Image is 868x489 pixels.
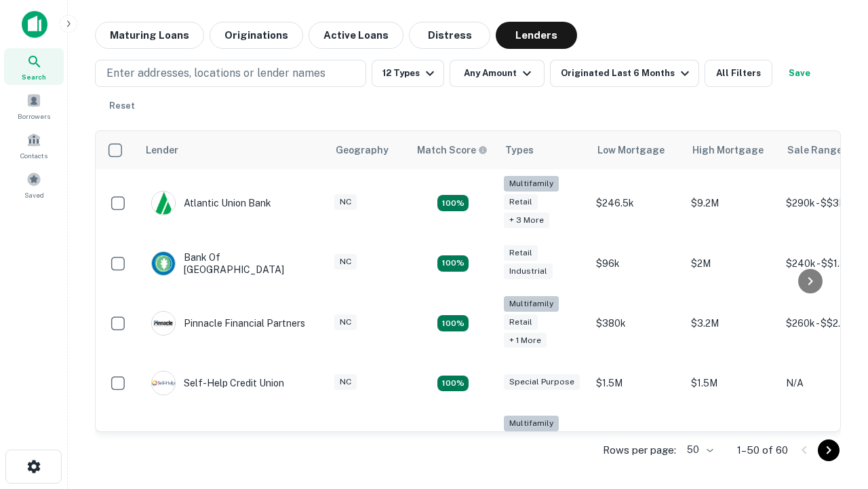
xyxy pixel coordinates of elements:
[504,374,580,390] div: Special Purpose
[589,169,684,238] td: $246.5k
[561,65,693,81] div: Originated Last 6 Months
[692,142,764,158] div: High Mortgage
[778,60,821,87] button: Save your search to get updates of matches that match your search criteria.
[603,442,676,458] p: Rows per page:
[146,142,178,158] div: Lender
[682,440,715,460] div: 50
[504,333,547,348] div: + 1 more
[18,111,50,122] span: Borrowers
[409,131,497,169] th: Capitalize uses an advanced AI algorithm to match your search with the best lender. The match sco...
[334,194,357,210] div: NC
[437,195,469,211] div: Matching Properties: 10, hasApolloMatch: undefined
[409,22,490,49] button: Distress
[4,127,64,164] a: Contacts
[100,92,144,120] button: Reset
[684,409,779,477] td: $3.2M
[818,439,840,461] button: Go to next page
[151,251,314,276] div: Bank Of [GEOGRAPHIC_DATA]
[328,131,409,169] th: Geography
[589,409,684,477] td: $246k
[684,131,779,169] th: High Mortgage
[504,416,559,431] div: Multifamily
[95,22,204,49] button: Maturing Loans
[138,131,328,169] th: Lender
[336,142,389,158] div: Geography
[737,442,788,458] p: 1–50 of 60
[417,143,488,158] div: Capitalize uses an advanced AI algorithm to match your search with the best lender. The match sco...
[372,60,444,87] button: 12 Types
[437,255,469,272] div: Matching Properties: 15, hasApolloMatch: undefined
[589,238,684,289] td: $96k
[787,142,842,158] div: Sale Range
[589,131,684,169] th: Low Mortgage
[22,11,47,38] img: capitalize-icon.png
[450,60,545,87] button: Any Amount
[152,312,175,335] img: picture
[95,60,366,87] button: Enter addresses, locations or lender names
[152,192,175,215] img: picture
[505,142,534,158] div: Types
[705,60,772,87] button: All Filters
[497,131,589,169] th: Types
[684,169,779,238] td: $9.2M
[210,22,303,49] button: Originations
[684,238,779,289] td: $2M
[437,315,469,331] div: Matching Properties: 18, hasApolloMatch: undefined
[684,357,779,409] td: $1.5M
[504,194,538,210] div: Retail
[4,48,64,85] a: Search
[24,189,44,200] span: Saved
[4,166,64,203] a: Saved
[334,314,357,330] div: NC
[550,60,699,87] button: Originated Last 6 Months
[417,143,485,158] h6: Match Score
[504,176,559,192] div: Multifamily
[151,371,284,395] div: Self-help Credit Union
[20,150,47,161] span: Contacts
[4,88,64,124] a: Borrowers
[106,65,325,81] p: Enter addresses, locations or lender names
[437,376,469,392] div: Matching Properties: 11, hasApolloMatch: undefined
[151,311,305,336] div: Pinnacle Financial Partners
[496,22,577,49] button: Lenders
[334,254,357,270] div: NC
[504,296,559,312] div: Multifamily
[22,71,46,82] span: Search
[151,191,271,215] div: Atlantic Union Bank
[309,22,403,49] button: Active Loans
[597,142,665,158] div: Low Mortgage
[589,357,684,409] td: $1.5M
[589,289,684,358] td: $380k
[504,314,538,330] div: Retail
[151,431,261,456] div: The Fidelity Bank
[684,289,779,358] td: $3.2M
[504,245,538,261] div: Retail
[504,213,549,228] div: + 3 more
[152,372,175,395] img: picture
[334,374,357,390] div: NC
[152,252,175,275] img: picture
[800,337,868,402] iframe: Chat Widget
[504,264,553,279] div: Industrial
